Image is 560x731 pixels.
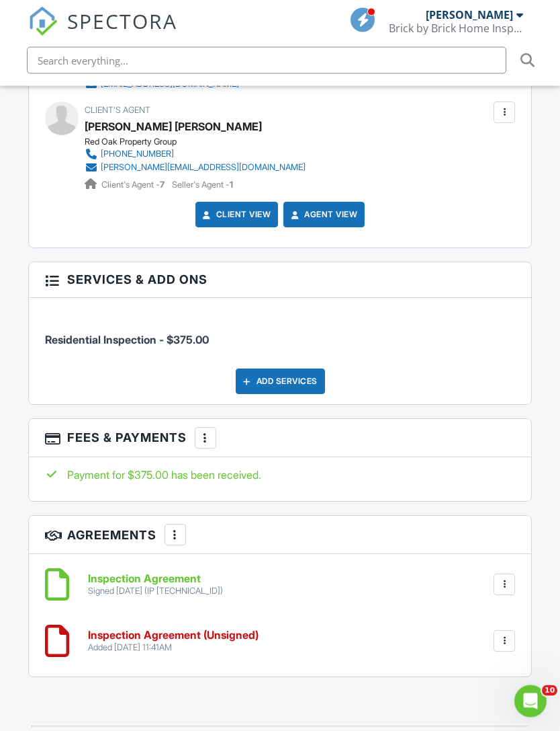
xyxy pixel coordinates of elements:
div: Brick by Brick Home Inspections, LLC [389,22,523,35]
h6: Inspection Agreement [88,574,223,586]
img: The Best Home Inspection Software - Spectora [28,7,58,36]
h3: Fees & Payments [29,420,532,458]
span: Residential Inspection - $375.00 [45,334,209,347]
a: Inspection Agreement (Unsigned) Added [DATE] 11:41AM [88,630,259,654]
div: [PERSON_NAME][EMAIL_ADDRESS][DOMAIN_NAME] [101,163,306,174]
a: Inspection Agreement Signed [DATE] (IP [TECHNICAL_ID]) [88,574,223,597]
li: Service: Residential Inspection [45,309,516,358]
span: Seller's Agent - [172,180,233,190]
a: [PERSON_NAME] [PERSON_NAME] [85,117,262,137]
div: Red Oak Property Group [85,137,316,148]
div: Payment for $375.00 has been received. [45,468,516,483]
strong: 1 [230,180,233,190]
a: [PERSON_NAME][EMAIL_ADDRESS][DOMAIN_NAME] [85,161,306,175]
h3: Services & Add ons [29,263,532,298]
a: Agent View [288,208,357,222]
span: SPECTORA [67,7,177,35]
div: Signed [DATE] (IP [TECHNICAL_ID]) [88,586,223,597]
h6: Inspection Agreement (Unsigned) [88,630,259,642]
div: Add Services [236,369,325,395]
iframe: Intercom live chat [514,685,547,718]
strong: 7 [160,180,165,190]
span: Client's Agent [85,106,150,116]
span: Client's Agent - [101,180,167,190]
h3: Agreements [29,516,532,555]
div: [PERSON_NAME] [426,8,513,22]
a: SPECTORA [28,18,177,46]
a: [PHONE_NUMBER] [85,148,306,161]
div: [PHONE_NUMBER] [101,149,174,160]
a: Client View [200,208,271,222]
div: Added [DATE] 11:41AM [88,643,259,654]
span: 10 [542,685,557,696]
input: Search everything... [27,47,506,74]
